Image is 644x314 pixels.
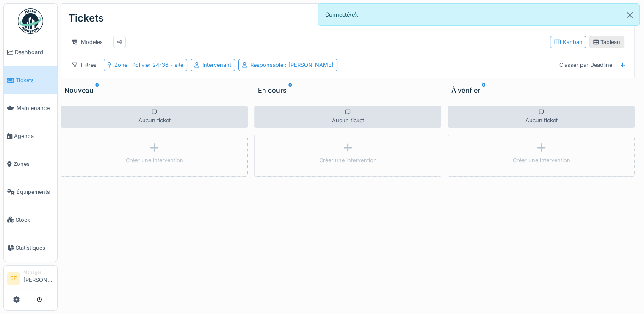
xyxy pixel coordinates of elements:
[4,234,57,262] a: Statistiques
[23,269,54,287] li: [PERSON_NAME]
[319,156,377,164] div: Créer une intervention
[18,8,43,34] img: Badge_color-CXgf-gQk.svg
[126,156,183,164] div: Créer une intervention
[17,104,54,112] span: Maintenance
[202,61,231,69] div: Intervenant
[4,206,57,234] a: Stock
[318,3,640,26] div: Connecté(e).
[288,85,292,95] sup: 0
[23,269,54,275] div: Manager
[554,38,582,46] div: Kanban
[16,216,54,224] span: Stock
[556,59,616,71] div: Classer par Deadline
[4,66,57,94] a: Tickets
[16,76,54,84] span: Tickets
[15,48,54,56] span: Dashboard
[4,150,57,178] a: Zones
[4,178,57,206] a: Équipements
[250,61,334,69] div: Responsable
[7,272,20,285] li: EF
[7,269,54,289] a: EF Manager[PERSON_NAME]
[64,85,244,95] div: Nouveau
[114,61,183,69] div: Zone
[451,85,631,95] div: À vérifier
[16,244,54,252] span: Statistiques
[620,4,639,26] button: Close
[4,94,57,122] a: Maintenance
[68,59,100,71] div: Filtres
[14,132,54,140] span: Agenda
[513,156,570,164] div: Créer une intervention
[482,85,486,95] sup: 0
[68,36,107,48] div: Modèles
[14,160,54,168] span: Zones
[448,106,635,128] div: Aucun ticket
[95,85,99,95] sup: 0
[61,106,248,128] div: Aucun ticket
[258,85,438,95] div: En cours
[17,188,54,196] span: Équipements
[127,62,183,68] span: : l'olivier 24-36 - site
[4,122,57,150] a: Agenda
[68,7,104,29] div: Tickets
[4,39,57,66] a: Dashboard
[283,62,334,68] span: : [PERSON_NAME]
[254,106,441,128] div: Aucun ticket
[593,38,620,46] div: Tableau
